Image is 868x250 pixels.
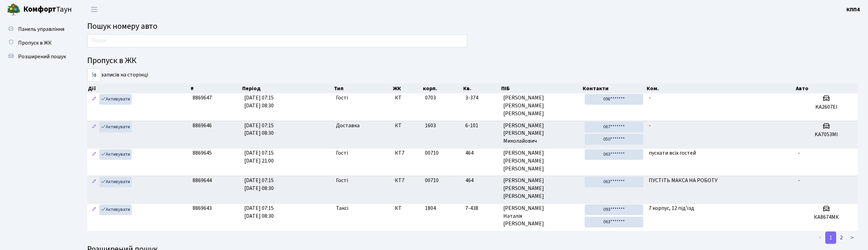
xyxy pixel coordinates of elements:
[465,122,498,130] span: 6-101
[836,231,847,244] a: 2
[798,149,800,157] span: -
[395,177,419,184] span: КТ7
[90,122,98,132] a: Редагувати
[395,122,419,130] span: КТ
[395,204,419,212] span: КТ
[190,84,242,93] th: #
[87,34,467,47] input: Пошук
[3,50,72,63] a: Розширений пошук
[503,177,579,200] span: [PERSON_NAME] [PERSON_NAME] [PERSON_NAME]
[244,122,274,137] span: [DATE] 07:15 [DATE] 08:30
[465,94,498,102] span: 3-374
[7,3,21,16] img: logo.png
[422,84,463,93] th: корп.
[336,94,348,102] span: Гості
[465,204,498,212] span: 7-438
[193,149,212,157] span: 8869645
[425,122,436,129] span: 1603
[465,149,498,157] span: 464
[798,104,855,110] h5: KA2607EI
[242,84,333,93] th: Період
[87,84,190,93] th: Дії
[333,84,392,93] th: Тип
[425,204,436,212] span: 1804
[336,177,348,184] span: Гості
[87,20,157,32] span: Пошук номеру авто
[336,204,348,212] span: Таксі
[193,94,212,102] span: 8869647
[463,84,501,93] th: Кв.
[87,56,858,66] h4: Пропуск в ЖК
[425,94,436,102] span: 0703
[90,94,98,105] a: Редагувати
[18,39,52,47] span: Пропуск в ЖК
[99,204,132,215] a: Активувати
[503,122,579,145] span: [PERSON_NAME] [PERSON_NAME] Миколайович
[23,4,72,15] span: Таун
[3,36,72,50] a: Пропуск в ЖК
[18,25,64,33] span: Панель управління
[503,204,579,228] span: [PERSON_NAME] Наталія [PERSON_NAME]
[87,69,148,82] label: записів на сторінці
[649,122,651,129] span: -
[649,204,694,212] span: 7 корпус, 12 під'їзд
[193,177,212,184] span: 8869644
[3,22,72,36] a: Панель управління
[503,94,579,118] span: [PERSON_NAME] [PERSON_NAME] [PERSON_NAME]
[244,94,274,109] span: [DATE] 07:15 [DATE] 08:30
[795,84,858,93] th: Авто
[99,149,132,160] a: Активувати
[99,122,132,132] a: Активувати
[244,149,274,165] span: [DATE] 07:15 [DATE] 21:00
[798,177,800,184] span: -
[18,53,66,60] span: Розширений пошук
[395,94,419,102] span: КТ
[649,94,651,102] span: -
[392,84,422,93] th: ЖК
[244,177,274,192] span: [DATE] 07:15 [DATE] 08:30
[582,84,646,93] th: Контакти
[846,5,860,14] a: КПП4
[90,204,98,215] a: Редагувати
[425,149,439,157] span: 00710
[501,84,582,93] th: ПІБ
[87,69,101,82] select: записів на сторінці
[649,149,696,157] span: пускати всіх гостей
[336,122,360,130] span: Доставка
[336,149,348,157] span: Гості
[649,177,717,184] span: ПУСТІТЬ МАКСА НА РОБОТУ
[395,149,419,157] span: КТ7
[425,177,439,184] span: 00710
[99,94,132,105] a: Активувати
[193,122,212,129] span: 8869646
[244,204,274,220] span: [DATE] 07:15 [DATE] 08:30
[825,231,836,244] a: 1
[798,131,855,138] h5: KA7053MI
[646,84,795,93] th: Ком.
[23,4,56,15] b: Комфорт
[99,177,132,187] a: Активувати
[90,177,98,187] a: Редагувати
[193,204,212,212] span: 8869643
[90,149,98,160] a: Редагувати
[86,4,103,15] button: Переключити навігацію
[503,149,579,173] span: [PERSON_NAME] [PERSON_NAME] [PERSON_NAME]
[846,6,860,13] b: КПП4
[846,231,858,244] a: >
[465,177,498,184] span: 464
[798,214,855,221] h5: КА8674МК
